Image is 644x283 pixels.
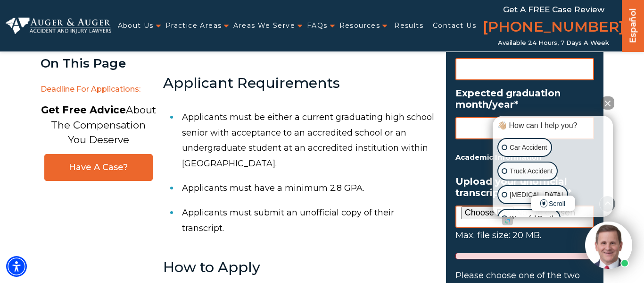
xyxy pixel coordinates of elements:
h5: Academic Information [455,151,594,164]
a: Have A Case? [44,154,153,181]
a: Contact Us [433,16,476,35]
p: [MEDICAL_DATA] [510,189,563,201]
div: On This Page [41,57,156,70]
span: Available 24 Hours, 7 Days a Week [498,39,609,47]
p: About The Compensation You Deserve [41,103,156,147]
div: Accessibility Menu [6,256,27,277]
a: Areas We Serve [233,16,295,35]
span: Max. file size: 20 MB. [455,230,541,240]
span: Deadline for Applications: [41,80,156,99]
div: 👋🏼 How can I help you? [495,120,611,131]
a: Results [394,16,423,35]
p: Wrongful Death [510,213,555,224]
a: Resources [339,16,380,35]
span: Scroll [531,196,575,211]
a: Open intaker chat [502,217,513,225]
a: [PHONE_NUMBER] [483,17,624,39]
li: Applicants must submit an unofficial copy of their transcript. [182,200,435,240]
span: Have A Case? [54,162,143,173]
a: FAQs [307,16,328,35]
button: Close Intaker Chat Widget [601,96,614,110]
label: Upload your unofficial transcript(s) in one file [455,176,594,198]
p: Car Accident [510,142,547,154]
strong: Get Free Advice [41,104,126,116]
h3: How to Apply [163,259,435,275]
img: Auger & Auger Accident and Injury Lawyers Logo [6,17,111,34]
a: Practice Areas [165,16,222,35]
span: Get a FREE Case Review [503,5,604,14]
h3: Applicant Requirements [163,75,435,91]
li: Applicants must be either a current graduating high school senior with acceptance to an accredite... [182,105,435,176]
label: Expected graduation month/year [455,87,594,110]
p: Truck Accident [510,165,553,177]
a: About Us [118,16,154,35]
img: Intaker widget Avatar [585,222,632,269]
li: Applicants must have a minimum 2.8 GPA. [182,176,435,200]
